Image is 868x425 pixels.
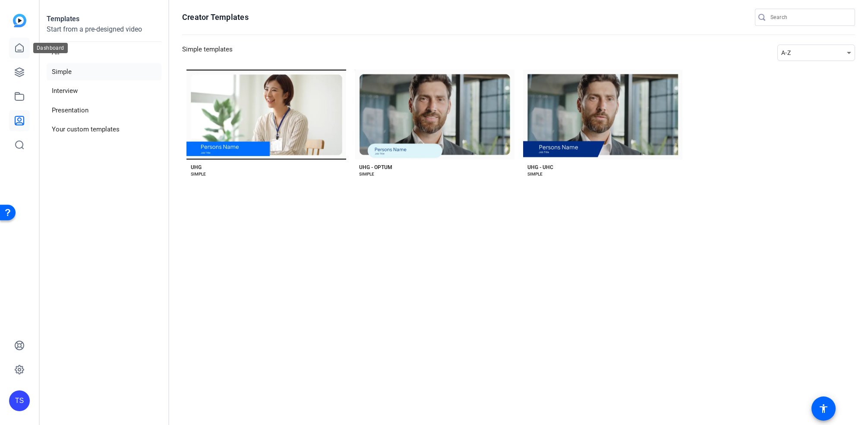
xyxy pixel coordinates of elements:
[47,44,161,61] li: All
[770,12,848,22] input: Search
[527,164,553,171] div: UHG - UHC
[359,171,374,178] div: SIMPLE
[191,164,202,171] div: UHG
[355,70,514,160] button: Template image
[47,102,161,119] li: Presentation
[527,171,543,178] div: SIMPLE
[47,15,79,23] strong: Templates
[523,70,683,160] button: Template image
[47,82,161,100] li: Interview
[191,171,206,178] div: SIMPLE
[359,164,392,171] div: UHG - OPTUM
[182,45,233,61] h3: Simple templates
[13,14,26,27] img: blue-gradient.svg
[9,390,30,411] div: TS
[47,121,161,138] li: Your custom templates
[182,12,249,22] h1: Creator Templates
[781,49,791,56] span: A-Z
[47,63,161,81] li: Simple
[47,24,161,42] p: Start from a pre-designed video
[186,70,346,160] button: Template image
[33,43,68,53] div: Dashboard
[818,403,829,414] mat-icon: accessibility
